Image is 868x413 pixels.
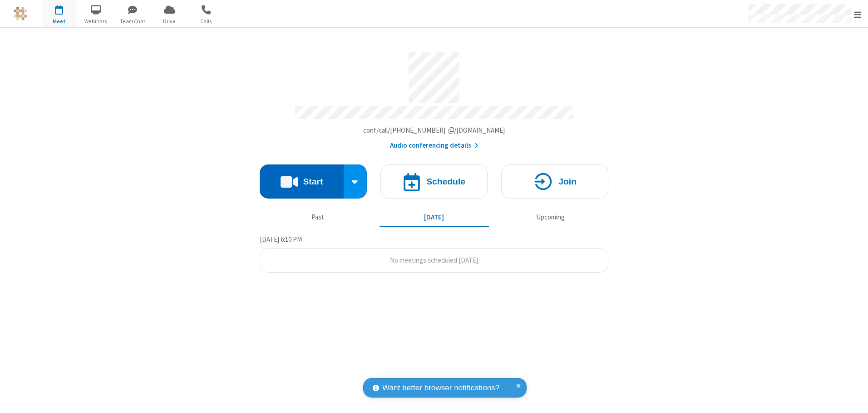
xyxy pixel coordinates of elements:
span: Webinars [79,17,113,25]
button: [DATE] [380,209,489,226]
h4: Start [303,177,323,186]
span: Team Chat [116,17,150,25]
button: Copy my meeting room linkCopy my meeting room link [363,125,505,136]
span: Copy my meeting room link [363,126,505,134]
span: No meetings scheduled [DATE] [390,256,478,264]
img: QA Selenium DO NOT DELETE OR CHANGE [14,7,27,20]
button: Schedule [380,164,488,199]
button: Join [501,164,608,199]
span: Drive [153,17,187,25]
span: [DATE] 6:10 PM [260,235,302,244]
h4: Schedule [426,177,465,186]
button: Audio conferencing details [390,140,478,151]
section: Today's Meetings [260,234,608,273]
span: Calls [189,17,223,25]
div: Start conference options [344,164,367,199]
span: Want better browser notifications? [382,382,499,394]
button: Start [260,164,344,199]
button: Past [263,209,373,226]
span: Meet [42,17,76,25]
section: Account details [260,45,608,151]
h4: Join [558,177,577,186]
button: Upcoming [496,209,605,226]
